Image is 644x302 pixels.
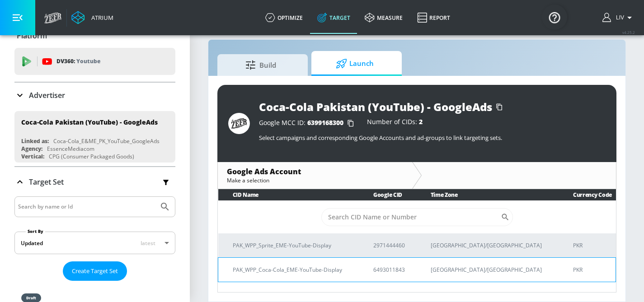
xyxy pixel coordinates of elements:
span: Create Target Set [72,266,118,276]
p: [GEOGRAPHIC_DATA]/[GEOGRAPHIC_DATA] [431,241,551,250]
p: Advertiser [29,90,65,100]
label: Sort By [26,228,45,234]
div: Updated [21,239,43,247]
div: CPG (Consumer Packaged Goods) [49,153,134,160]
div: Target Set [14,167,175,197]
a: Atrium [71,11,113,24]
div: DV360: Youtube [14,48,175,75]
th: CID Name [218,189,359,200]
div: draft [26,296,36,300]
div: Advertiser [14,83,175,108]
div: Google MCC ID: [259,119,358,128]
span: latest [141,239,155,247]
div: EssenceMediacom [47,145,94,153]
input: Search CID Name or Number [321,208,501,226]
div: Linked as: [21,137,49,145]
button: Create Target Set [63,261,127,281]
div: Make a selection [227,177,403,184]
p: PAK_WPP_Coca-Cola_EME-YouTube-Display [233,265,352,274]
span: login as: liv.ho@zefr.com [612,14,624,21]
div: Coca-Cola_E&ME_PK_YouTube_GoogleAds [53,137,160,145]
div: Atrium [88,14,113,22]
span: v 4.25.2 [622,30,635,35]
div: Coca-Cola Pakistan (YouTube) - GoogleAdsLinked as:Coca-Cola_E&ME_PK_YouTube_GoogleAdsAgency:Essen... [14,111,175,163]
p: 2971444460 [373,241,409,250]
th: Currency Code [559,189,616,200]
span: 2 [419,117,423,126]
a: Target [310,1,357,34]
p: Target Set [29,177,64,187]
a: measure [357,1,410,34]
div: Google Ads Account [227,167,403,177]
p: PKR [573,265,608,274]
button: Open Resource Center [542,5,567,30]
span: Build [226,54,295,76]
a: optimize [258,1,310,34]
input: Search by name or Id [18,201,155,213]
button: Liv [602,12,635,23]
div: Agency: [21,145,42,153]
div: Number of CIDs: [367,119,423,128]
span: Launch [320,53,389,74]
th: Time Zone [416,189,559,200]
a: Report [410,1,457,34]
div: Search CID Name or Number [321,208,513,226]
p: Select campaigns and corresponding Google Accounts and ad-groups to link targeting sets. [259,134,606,142]
p: PAK_WPP_Sprite_EME-YouTube-Display [233,241,352,250]
div: Coca-Cola Pakistan (YouTube) - GoogleAds [21,118,158,126]
p: 6493011843 [373,265,409,274]
p: Platform [17,31,47,41]
th: Google CID [359,189,416,200]
p: DV360: [56,56,100,66]
p: [GEOGRAPHIC_DATA]/[GEOGRAPHIC_DATA] [431,265,551,274]
p: PKR [573,241,609,250]
div: Google Ads AccountMake a selection [218,162,412,189]
span: 6399168300 [307,118,343,127]
div: Coca-Cola Pakistan (YouTube) - GoogleAds [259,99,492,114]
p: Youtube [76,56,100,66]
div: Platform [14,23,175,48]
div: Vertical: [21,153,44,160]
